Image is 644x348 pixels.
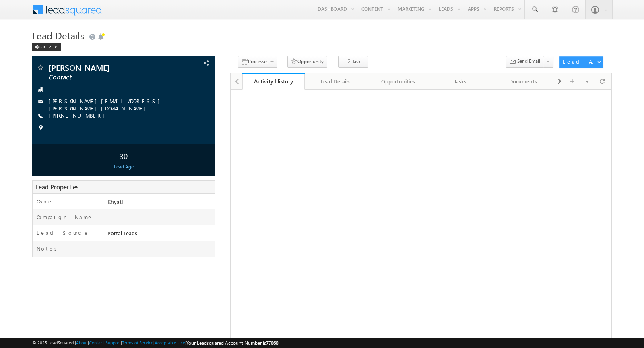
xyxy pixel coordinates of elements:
[563,58,597,65] div: Lead Actions
[48,97,164,112] a: [PERSON_NAME][EMAIL_ADDRESS][PERSON_NAME][DOMAIN_NAME]
[32,43,65,50] a: Back
[48,64,162,72] span: [PERSON_NAME]
[248,58,268,64] span: Processes
[107,198,123,205] span: Khyati
[186,340,278,346] span: Your Leadsquared Account Number is
[89,340,121,345] a: Contact Support
[122,340,153,345] a: Terms of Service
[517,58,540,65] span: Send Email
[305,73,367,90] a: Lead Details
[36,183,78,191] span: Lead Properties
[37,213,93,221] label: Campaign Name
[311,77,360,86] div: Lead Details
[37,245,60,252] label: Notes
[48,112,109,120] span: [PHONE_NUMBER]
[32,29,84,42] span: Lead Details
[32,43,61,51] div: Back
[34,148,213,163] div: 30
[338,56,368,68] button: Task
[436,77,485,86] div: Tasks
[498,77,547,86] div: Documents
[506,56,544,68] button: Send Email
[37,229,89,236] label: Lead Source
[32,339,278,347] span: © 2025 LeadSquared | | | | |
[248,77,299,85] div: Activity History
[374,77,422,86] div: Opportunities
[105,229,215,240] div: Portal Leads
[37,198,56,205] label: Owner
[266,340,278,346] span: 77060
[429,73,492,90] a: Tasks
[155,340,185,345] a: Acceptable Use
[76,340,88,345] a: About
[367,73,429,90] a: Opportunities
[242,73,305,90] a: Activity History
[287,56,327,68] button: Opportunity
[34,163,213,170] div: Lead Age
[559,56,603,68] button: Lead Actions
[492,73,554,90] a: Documents
[48,73,162,81] span: Contact
[238,56,277,68] button: Processes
